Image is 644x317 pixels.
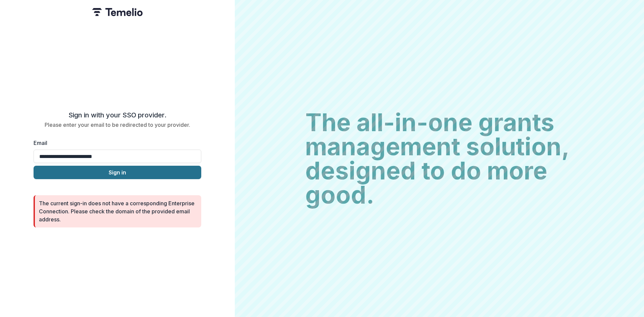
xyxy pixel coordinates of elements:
[34,122,201,128] h2: Please enter your email to be redirected to your provider.
[39,199,196,223] div: The current sign-in does not have a corresponding Enterprise Connection. Please check the domain ...
[34,111,201,119] h2: Sign in with your SSO provider.
[34,139,197,147] label: Email
[34,166,201,179] button: Sign in
[92,8,143,16] img: Temelio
